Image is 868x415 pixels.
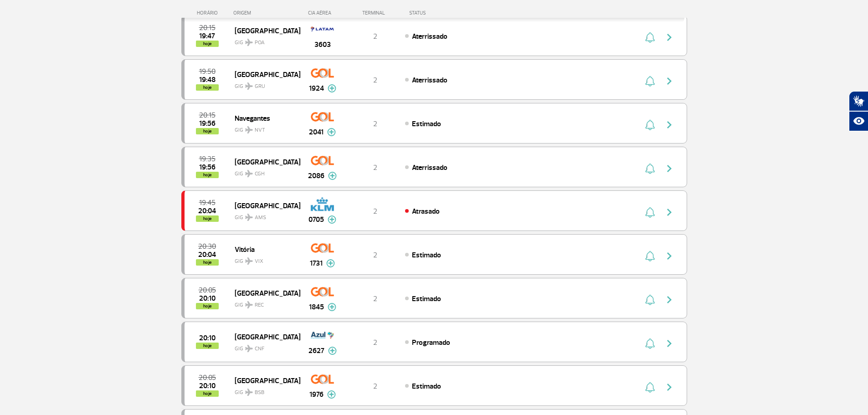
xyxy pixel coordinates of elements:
[849,91,868,111] button: Abrir tradutor de língua de sinais.
[199,295,216,302] span: 2025-09-30 20:10:00
[255,126,265,134] span: NVT
[196,215,219,222] span: hoje
[645,294,655,305] img: sino-painel-voo.svg
[664,338,675,349] img: seta-direita-painel-voo.svg
[245,82,253,90] img: destiny_airplane.svg
[373,119,377,128] span: 2
[255,345,264,353] span: CNF
[308,214,324,225] span: 0705
[199,77,216,83] span: 2025-09-30 19:48:02
[412,32,447,41] span: Aterrissado
[664,207,675,218] img: seta-direita-painel-voo.svg
[235,121,293,134] span: GIG
[645,32,655,43] img: sino-painel-voo.svg
[245,39,253,46] img: destiny_airplane.svg
[199,374,216,381] span: 2025-09-30 20:05:00
[255,257,263,266] span: VIX
[328,215,336,224] img: mais-info-painel-voo.svg
[196,172,219,178] span: hoje
[412,382,441,391] span: Estimado
[199,33,215,39] span: 2025-09-30 19:47:00
[645,382,655,393] img: sino-painel-voo.svg
[235,287,293,299] span: [GEOGRAPHIC_DATA]
[373,163,377,172] span: 2
[345,10,405,16] div: TERMINAL
[196,303,219,309] span: hoje
[196,343,219,349] span: hoje
[245,126,253,133] img: destiny_airplane.svg
[199,287,216,293] span: 2025-09-30 20:05:00
[235,112,293,124] span: Navegantes
[412,251,441,260] span: Estimado
[373,251,377,260] span: 2
[199,112,216,118] span: 2025-09-30 20:15:00
[199,120,216,127] span: 2025-09-30 19:56:00
[235,77,293,91] span: GIG
[373,382,377,391] span: 2
[199,200,216,206] span: 2025-09-30 19:45:00
[309,127,324,138] span: 2041
[255,214,266,222] span: AMS
[235,34,293,47] span: GIG
[235,243,293,255] span: Vitória
[849,111,868,131] button: Abrir recursos assistivos.
[412,294,441,303] span: Estimado
[235,156,293,168] span: [GEOGRAPHIC_DATA]
[196,41,219,47] span: hoje
[245,214,253,221] img: destiny_airplane.svg
[645,163,655,174] img: sino-painel-voo.svg
[328,172,337,180] img: mais-info-painel-voo.svg
[199,68,216,75] span: 2025-09-30 19:50:00
[255,82,265,91] span: GRU
[328,347,337,355] img: mais-info-painel-voo.svg
[326,259,335,267] img: mais-info-painel-voo.svg
[235,25,293,36] span: [GEOGRAPHIC_DATA]
[235,331,293,343] span: [GEOGRAPHIC_DATA]
[327,390,336,399] img: mais-info-painel-voo.svg
[245,345,253,352] img: destiny_airplane.svg
[245,257,253,265] img: destiny_airplane.svg
[664,382,675,393] img: seta-direita-painel-voo.svg
[199,156,216,162] span: 2025-09-30 19:35:00
[233,10,300,16] div: ORIGEM
[664,76,675,87] img: seta-direita-painel-voo.svg
[199,335,216,341] span: 2025-09-30 20:10:00
[373,338,377,347] span: 2
[300,10,345,16] div: CIA AÉREA
[328,303,336,311] img: mais-info-painel-voo.svg
[412,163,447,172] span: Aterrissado
[235,384,293,397] span: GIG
[309,389,324,400] span: 1976
[255,301,264,309] span: REC
[196,84,219,91] span: hoje
[373,294,377,303] span: 2
[255,389,264,397] span: BSB
[664,251,675,261] img: seta-direita-painel-voo.svg
[235,165,293,178] span: GIG
[373,76,377,85] span: 2
[412,119,441,128] span: Estimado
[184,10,234,16] div: HORÁRIO
[308,345,324,356] span: 2627
[645,251,655,261] img: sino-painel-voo.svg
[199,25,216,31] span: 2025-09-30 20:15:00
[255,39,265,47] span: POA
[196,128,219,134] span: hoje
[235,296,293,309] span: GIG
[245,389,253,396] img: destiny_airplane.svg
[412,338,450,347] span: Programado
[327,128,336,136] img: mais-info-painel-voo.svg
[373,207,377,216] span: 2
[645,119,655,130] img: sino-painel-voo.svg
[196,259,219,266] span: hoje
[198,251,216,258] span: 2025-09-30 20:04:00
[309,83,324,94] span: 1924
[309,302,324,313] span: 1845
[849,91,868,131] div: Plugin de acessibilidade da Hand Talk.
[199,383,216,389] span: 2025-09-30 20:10:00
[235,68,293,80] span: [GEOGRAPHIC_DATA]
[664,119,675,130] img: seta-direita-painel-voo.svg
[235,200,293,211] span: [GEOGRAPHIC_DATA]
[664,294,675,305] img: seta-direita-painel-voo.svg
[255,170,265,178] span: CGH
